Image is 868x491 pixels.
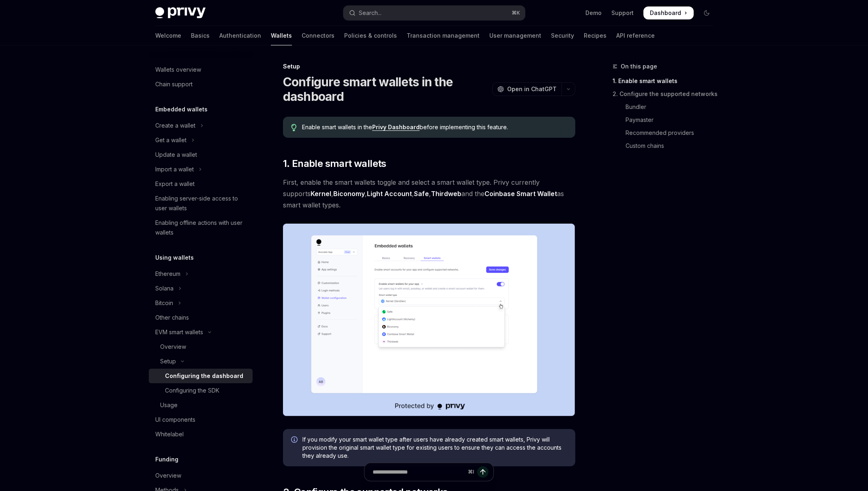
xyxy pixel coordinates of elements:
[700,6,713,19] button: Toggle dark mode
[492,82,562,96] button: Open in ChatGPT
[155,415,195,425] div: UI components
[643,6,694,19] a: Dashboard
[283,224,575,416] img: Sample enable smart wallets
[367,190,412,198] a: Light Account
[149,339,253,354] a: Overview
[271,26,292,45] a: Wallets
[155,150,197,160] div: Update a wallet
[414,190,429,198] a: Safe
[155,121,195,130] div: Create a wallet
[155,218,248,237] div: Enabling offline actions with user wallets
[155,194,248,213] div: Enabling server-side access to user wallets
[291,124,297,131] svg: Tip
[343,6,525,20] button: Open search
[283,157,386,170] span: 1. Enable smart wallets
[149,118,253,133] button: Toggle Create a wallet section
[155,284,174,293] div: Solana
[613,88,720,100] a: 2. Configure the supported networks
[551,26,574,45] a: Security
[155,79,193,89] div: Chain support
[359,8,381,18] div: Search...
[373,463,465,481] input: Ask a question...
[489,26,541,45] a: User management
[149,383,253,398] a: Configuring the SDK
[149,216,253,240] a: Enabling offline actions with user wallets
[344,26,397,45] a: Policies & controls
[149,310,253,325] a: Other chains
[155,327,203,337] div: EVM smart wallets
[149,412,253,427] a: UI components
[613,75,720,88] a: 1. Enable smart wallets
[155,253,194,263] h5: Using wallets
[155,65,201,75] div: Wallets overview
[333,190,365,198] a: Biconomy
[616,26,655,45] a: API reference
[302,435,567,460] span: If you modify your smart wallet type after users have already created smart wallets, Privy will p...
[372,124,420,131] a: Privy Dashboard
[283,62,575,70] div: Setup
[149,296,253,310] button: Toggle Bitcoin section
[165,386,219,395] div: Configuring the SDK
[149,468,253,483] a: Overview
[584,26,607,45] a: Recipes
[621,62,657,71] span: On this page
[149,77,253,92] a: Chain support
[613,100,720,113] a: Bundler
[155,179,195,189] div: Export a wallet
[613,126,720,139] a: Recommended providers
[302,123,567,131] span: Enable smart wallets in the before implementing this feature.
[155,26,181,45] a: Welcome
[407,26,480,45] a: Transaction management
[149,354,253,369] button: Toggle Setup section
[283,75,489,104] h1: Configure smart wallets in the dashboard
[302,26,334,45] a: Connectors
[149,177,253,191] a: Export a wallet
[160,400,178,410] div: Usage
[613,113,720,126] a: Paymaster
[431,190,461,198] a: Thirdweb
[155,429,184,439] div: Whitelabel
[477,466,489,478] button: Send message
[149,369,253,383] a: Configuring the dashboard
[613,139,720,152] a: Custom chains
[191,26,210,45] a: Basics
[507,85,557,93] span: Open in ChatGPT
[149,281,253,296] button: Toggle Solana section
[155,455,178,464] h5: Funding
[149,162,253,177] button: Toggle Import a wallet section
[149,427,253,442] a: Whitelabel
[155,269,180,279] div: Ethereum
[155,135,186,145] div: Get a wallet
[160,357,176,366] div: Setup
[149,325,253,339] button: Toggle EVM smart wallets section
[155,7,206,19] img: dark logo
[155,313,189,322] div: Other chains
[585,9,602,17] a: Demo
[155,105,208,114] h5: Embedded wallets
[155,471,181,480] div: Overview
[155,298,173,308] div: Bitcoin
[149,191,253,216] a: Enabling server-side access to user wallets
[149,267,253,281] button: Toggle Ethereum section
[165,371,243,381] div: Configuring the dashboard
[291,436,299,444] svg: Info
[219,26,261,45] a: Authentication
[650,9,681,17] span: Dashboard
[512,10,520,16] span: ⌘ K
[484,190,557,198] a: Coinbase Smart Wallet
[149,147,253,162] a: Update a wallet
[149,133,253,147] button: Toggle Get a wallet section
[283,177,575,211] span: First, enable the smart wallets toggle and select a smart wallet type. Privy currently supports ,...
[160,342,186,352] div: Overview
[149,62,253,77] a: Wallets overview
[311,190,331,198] a: Kernel
[155,164,194,174] div: Import a wallet
[149,398,253,412] a: Usage
[611,9,634,17] a: Support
